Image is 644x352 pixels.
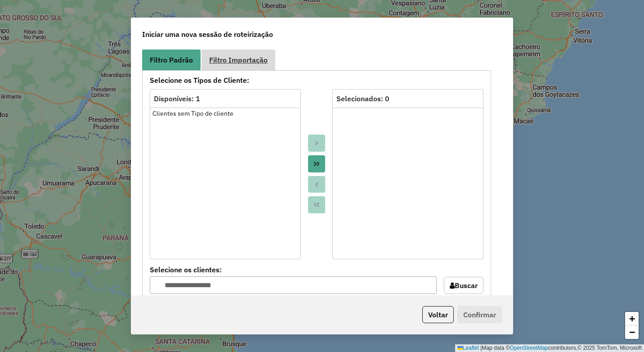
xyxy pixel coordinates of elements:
[629,313,635,324] span: +
[150,264,437,275] label: Selecione os clientes:
[209,56,268,63] span: Filtro Importação
[308,155,325,172] button: Move All to Target
[457,345,479,351] a: Leaflet
[629,326,635,338] span: −
[455,344,644,352] div: Map data © contributors,© 2025 TomTom, Microsoft
[152,109,298,118] div: Clientes sem Tipo de cliente
[422,306,454,323] button: Voltar
[625,325,639,339] a: Zoom out
[625,312,639,325] a: Zoom in
[510,345,548,351] a: OpenStreetMap
[336,93,479,104] div: Selecionados: 0
[480,345,482,351] span: |
[150,56,193,63] span: Filtro Padrão
[144,75,489,86] strong: Selecione os Tipos de Cliente:
[154,93,297,104] div: Disponíveis: 1
[142,29,273,40] span: Iniciar uma nova sessão de roteirização
[444,277,483,294] button: Buscar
